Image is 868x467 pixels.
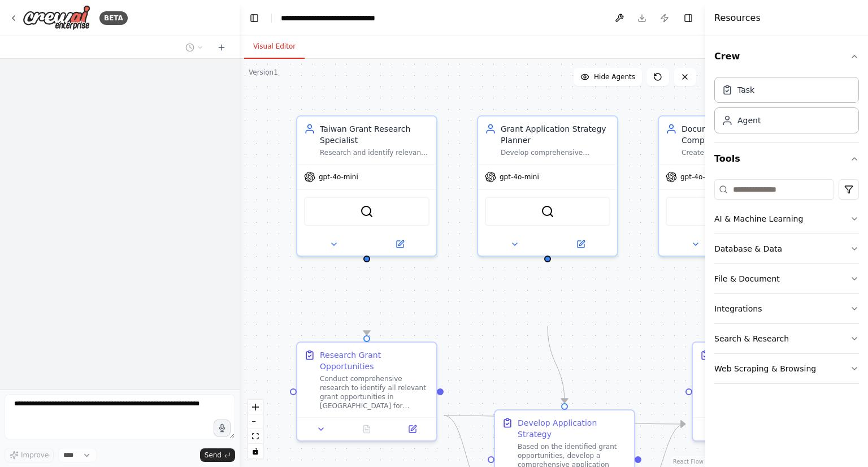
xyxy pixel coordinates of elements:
span: gpt-4o-mini [500,172,539,181]
button: Crew [714,41,859,72]
span: Improve [21,451,49,460]
button: File & Document [714,264,859,293]
img: SerperDevTool [541,205,554,218]
img: SerperDevTool [360,205,374,218]
button: zoom in [248,400,263,414]
div: Search & Research [714,333,789,344]
button: Integrations [714,294,859,323]
div: Develop comprehensive application strategies and timelines for {project_field} grant applications... [501,148,610,157]
div: Research Grant OpportunitiesConduct comprehensive research to identify all relevant grant opportu... [296,341,437,442]
button: No output available [343,422,391,436]
button: toggle interactivity [248,444,263,459]
span: gpt-4o-mini [680,172,720,181]
a: React Flow attribution [673,459,704,465]
button: Search & Research [714,324,859,353]
div: Documentation and Compliance Expert [682,123,791,146]
button: Hide left sidebar [246,10,262,26]
button: Open in side panel [549,237,613,251]
span: Hide Agents [594,72,635,81]
nav: breadcrumb [281,12,375,24]
div: Documentation and Compliance ExpertCreate comprehensive documentation checklists and ensure compl... [658,115,799,257]
g: Edge from b2bd4cc1-4a70-4df2-8494-ea534af6c6a2 to 57eb2ec2-5587-4bdb-9220-fdcc74b22a5f [444,410,685,430]
button: Open in side panel [393,422,432,436]
div: Integrations [714,303,762,314]
div: Create comprehensive documentation checklists and ensure compliance with Taiwan grant application... [682,148,791,157]
span: gpt-4o-mini [319,172,358,181]
div: BETA [99,11,128,25]
button: Hide right sidebar [680,10,696,26]
div: Research Grant Opportunities [320,349,429,372]
div: AI & Machine Learning [714,213,803,224]
div: React Flow controls [248,400,263,459]
img: Logo [23,5,90,31]
g: Edge from 7b9bb81c-8f29-4e00-ae16-44d410aaa9a6 to b2bd4cc1-4a70-4df2-8494-ea534af6c6a2 [361,324,372,354]
div: Agent [737,115,761,126]
div: Develop Application Strategy [518,417,627,440]
button: Switch to previous chat [181,41,208,54]
button: Send [200,448,235,462]
button: fit view [248,429,263,444]
div: Task [737,84,754,96]
button: Web Scraping & Browsing [714,354,859,383]
button: Click to speak your automation idea [214,420,231,436]
button: Database & Data [714,234,859,263]
div: File & Document [714,273,780,284]
div: Research and identify relevant grant opportunities in [GEOGRAPHIC_DATA] for {project_field} proje... [320,148,429,157]
button: Improve [5,448,54,462]
div: Database & Data [714,243,782,254]
div: Grant Application Strategy PlannerDevelop comprehensive application strategies and timelines for ... [477,115,618,257]
h4: Resources [714,11,761,25]
button: zoom out [248,414,263,429]
button: AI & Machine Learning [714,204,859,233]
div: Crew [714,72,859,142]
g: Edge from f5407cc4-9400-4c99-942b-b1ecb6db625b to d7164b62-8ba4-4e7c-b2c1-553d5ffabe59 [542,326,570,403]
div: Taiwan Grant Research Specialist [320,123,429,146]
button: Start a new chat [212,41,231,54]
button: Open in side panel [368,237,432,251]
div: Conduct comprehensive research to identify all relevant grant opportunities in [GEOGRAPHIC_DATA] ... [320,374,429,410]
div: Taiwan Grant Research SpecialistResearch and identify relevant grant opportunities in [GEOGRAPHIC... [296,115,437,257]
button: Visual Editor [244,35,305,59]
button: Tools [714,143,859,175]
div: Version 1 [249,68,278,77]
div: Tools [714,175,859,393]
div: Web Scraping & Browsing [714,363,816,374]
button: Hide Agents [574,68,642,86]
span: Send [205,451,222,460]
div: Grant Application Strategy Planner [501,123,610,146]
